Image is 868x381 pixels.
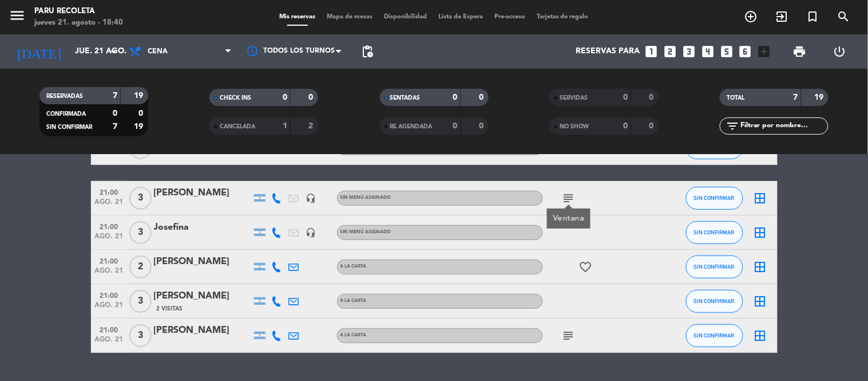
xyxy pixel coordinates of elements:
[649,93,656,101] strong: 0
[134,123,145,131] strong: 19
[694,195,735,201] span: SIN CONFIRMAR
[560,95,588,101] span: SERVIDAS
[134,92,145,100] strong: 19
[663,44,677,59] i: looks_two
[560,124,589,129] span: NO SHOW
[95,185,124,198] span: 21:00
[220,124,255,129] span: CANCELADA
[727,95,744,101] span: TOTAL
[681,44,696,59] i: looks_3
[579,260,593,274] i: favorite_border
[694,264,735,270] span: SIN CONFIRMAR
[95,254,124,267] span: 21:00
[553,213,584,225] div: Ventana
[623,122,628,130] strong: 0
[738,44,753,59] i: looks_6
[794,93,798,101] strong: 7
[739,120,828,132] input: Filtrar por nombre...
[113,92,117,100] strong: 7
[644,44,659,59] i: looks_one
[220,95,251,101] span: CHECK INS
[138,109,145,117] strong: 0
[793,45,807,58] span: print
[479,93,486,101] strong: 0
[757,44,772,59] i: add_box
[719,44,734,59] i: looks_5
[686,187,743,210] button: SIN CONFIRMAR
[806,10,820,23] i: turned_in_not
[129,187,152,210] span: 3
[340,264,367,269] span: A LA CARTA
[309,122,316,130] strong: 2
[95,267,124,280] span: ago. 21
[106,45,120,58] i: arrow_drop_down
[694,229,735,235] span: SIN CONFIRMAR
[489,14,531,20] span: Pre-acceso
[154,254,251,269] div: [PERSON_NAME]
[686,256,743,278] button: SIN CONFIRMAR
[686,221,743,244] button: SIN CONFIRMAR
[9,7,26,28] button: menu
[576,47,640,56] span: Reservas para
[34,6,123,17] div: Paru Recoleta
[9,39,69,64] i: [DATE]
[129,256,152,278] span: 2
[754,294,767,308] i: border_all
[95,336,124,349] span: ago. 21
[390,95,421,101] span: SENTADAS
[726,119,739,133] i: filter_list
[694,298,735,304] span: SIN CONFIRMAR
[95,198,124,211] span: ago. 21
[433,14,489,20] span: Lista de Espera
[157,304,183,313] span: 2 Visitas
[378,14,433,20] span: Disponibilidad
[815,93,826,101] strong: 19
[321,14,378,20] span: Mapa de mesas
[340,333,367,337] span: A LA CARTA
[390,124,433,129] span: RE AGENDADA
[9,7,26,24] i: menu
[129,324,152,347] span: 3
[113,123,117,131] strong: 7
[744,10,758,23] i: add_circle_outline
[649,122,656,130] strong: 0
[46,111,86,117] span: CONFIRMADA
[453,93,458,101] strong: 0
[623,93,628,101] strong: 0
[95,219,124,233] span: 21:00
[775,10,789,23] i: exit_to_app
[95,323,124,336] span: 21:00
[154,289,251,304] div: [PERSON_NAME]
[700,44,715,59] i: looks_4
[95,288,124,301] span: 21:00
[754,226,767,239] i: border_all
[479,122,486,130] strong: 0
[129,290,152,313] span: 3
[154,186,251,201] div: [PERSON_NAME]
[148,48,168,56] span: Cena
[686,324,743,347] button: SIN CONFIRMAR
[46,93,83,99] span: RESERVADAS
[340,298,367,303] span: A LA CARTA
[754,191,767,205] i: border_all
[754,329,767,343] i: border_all
[154,323,251,338] div: [PERSON_NAME]
[340,230,391,234] span: Sin menú asignado
[833,45,846,58] i: power_settings_new
[562,191,576,205] i: subject
[34,17,123,29] div: jueves 21. agosto - 18:40
[453,122,458,130] strong: 0
[531,14,594,20] span: Tarjetas de regalo
[694,332,735,339] span: SIN CONFIRMAR
[309,93,316,101] strong: 0
[306,227,316,238] i: headset_mic
[129,221,152,244] span: 3
[837,10,851,23] i: search
[340,195,391,200] span: Sin menú asignado
[95,301,124,315] span: ago. 21
[306,193,316,203] i: headset_mic
[154,220,251,235] div: Josefina
[360,45,374,58] span: pending_actions
[274,14,321,20] span: Mis reservas
[283,93,287,101] strong: 0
